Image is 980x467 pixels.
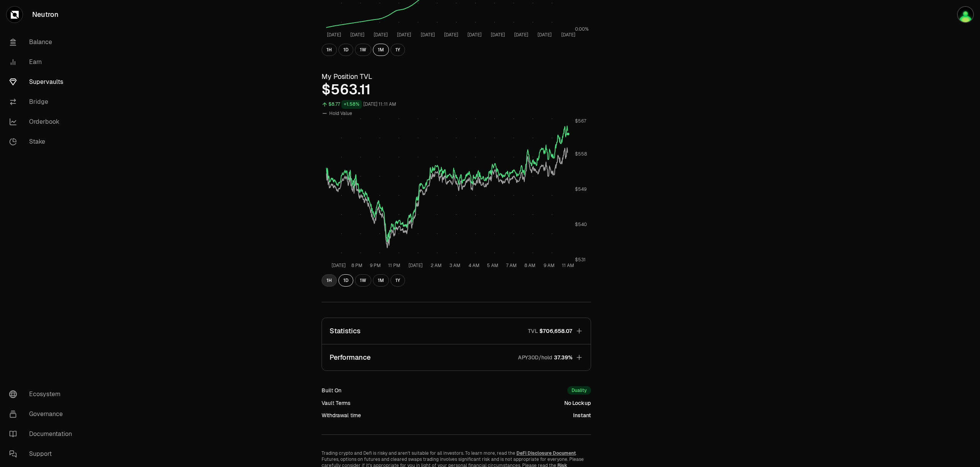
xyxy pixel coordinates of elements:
[449,262,461,269] tspan: 3 AM
[518,354,552,361] p: APY30D/hold
[575,26,589,32] tspan: 0.00%
[524,262,536,269] tspan: 8 AM
[327,32,341,38] tspan: [DATE]
[564,399,591,407] div: No Lockup
[390,274,405,287] button: 1Y
[491,32,505,38] tspan: [DATE]
[355,44,371,56] button: 1W
[322,344,591,370] button: PerformanceAPY30D/hold37.39%
[575,186,586,192] tspan: $549
[573,411,591,419] div: Instant
[506,262,517,269] tspan: 7 AM
[544,262,555,269] tspan: 9 AM
[561,32,575,38] tspan: [DATE]
[444,32,458,38] tspan: [DATE]
[3,444,83,464] a: Support
[322,399,350,407] div: Vault Terms
[322,318,591,344] button: StatisticsTVL$706,658.07
[3,424,83,444] a: Documentation
[328,100,340,109] div: $8.77
[3,404,83,424] a: Governance
[330,352,371,363] p: Performance
[3,52,83,72] a: Earn
[467,32,482,38] tspan: [DATE]
[431,262,442,269] tspan: 2 AM
[539,327,572,335] span: $706,658.07
[322,82,591,97] div: $563.11
[341,100,362,109] div: +1.58%
[516,450,576,456] a: DeFi Disclosure Document
[537,32,552,38] tspan: [DATE]
[322,71,591,82] h3: My Position TVL
[528,327,538,335] p: TVL
[957,6,974,23] img: Cosmos Invesment
[3,72,83,92] a: Supervaults
[322,387,341,394] div: Built On
[575,257,586,263] tspan: $531
[554,354,572,361] span: 37.39%
[390,44,405,56] button: 1Y
[355,274,371,287] button: 1W
[330,326,361,336] p: Statistics
[575,118,586,124] tspan: $567
[338,44,353,56] button: 1D
[397,32,411,38] tspan: [DATE]
[322,274,337,287] button: 1H
[373,274,389,287] button: 1M
[3,112,83,132] a: Orderbook
[408,262,423,269] tspan: [DATE]
[567,386,591,395] div: Duality
[388,262,400,269] tspan: 11 PM
[421,32,435,38] tspan: [DATE]
[322,44,337,56] button: 1H
[575,151,587,157] tspan: $558
[329,110,352,116] span: Hold Value
[350,32,364,38] tspan: [DATE]
[322,411,361,419] div: Withdrawal time
[575,221,587,228] tspan: $540
[363,100,396,109] div: [DATE] 11:11 AM
[562,262,574,269] tspan: 11 AM
[3,132,83,152] a: Stake
[487,262,498,269] tspan: 5 AM
[3,384,83,404] a: Ecosystem
[370,262,381,269] tspan: 9 PM
[322,450,591,456] p: Trading crypto and Defi is risky and aren't suitable for all investors. To learn more, read the .
[373,44,389,56] button: 1M
[338,274,353,287] button: 1D
[374,32,388,38] tspan: [DATE]
[469,262,480,269] tspan: 4 AM
[351,262,363,269] tspan: 8 PM
[3,92,83,112] a: Bridge
[3,32,83,52] a: Balance
[332,262,346,269] tspan: [DATE]
[514,32,528,38] tspan: [DATE]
